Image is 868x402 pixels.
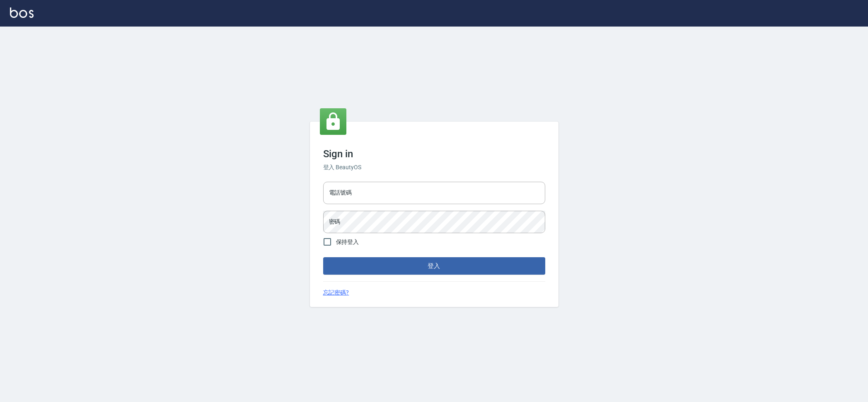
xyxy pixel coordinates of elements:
[323,148,545,160] h3: Sign in
[323,257,545,275] button: 登入
[323,288,349,297] a: 忘記密碼?
[336,238,359,246] span: 保持登入
[323,163,545,172] h6: 登入 BeautyOS
[10,7,34,18] img: Logo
